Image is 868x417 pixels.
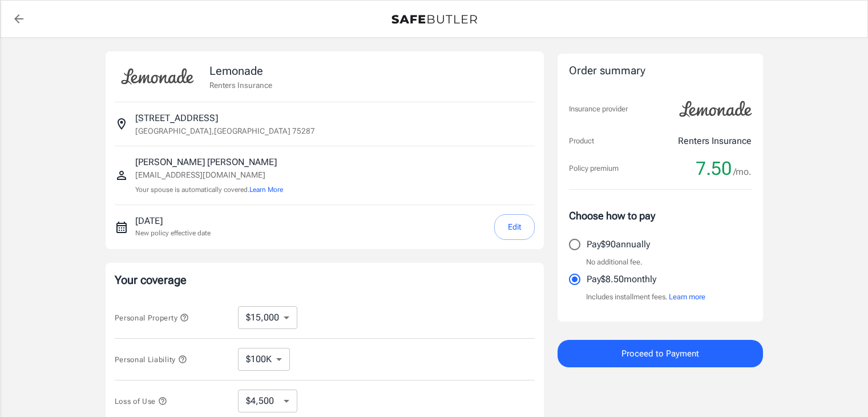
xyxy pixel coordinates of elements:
[209,62,272,79] p: Lemonade
[135,228,211,238] p: New policy effective date
[586,256,643,268] p: No additional fee.
[135,155,283,169] p: [PERSON_NAME] [PERSON_NAME]
[115,61,200,93] img: Lemonade
[569,163,619,174] p: Policy premium
[494,214,535,240] button: Edit
[558,340,763,367] button: Proceed to Payment
[569,135,594,147] p: Product
[135,185,283,195] p: Your spouse is automatically covered.
[135,214,211,228] p: [DATE]
[569,103,628,115] p: Insurance provider
[587,238,650,251] p: Pay $90 annually
[678,134,752,148] p: Renters Insurance
[621,346,699,361] span: Proceed to Payment
[115,169,128,182] svg: Insured person
[569,63,752,79] div: Order summary
[696,157,732,180] span: 7.50
[135,169,283,181] p: [EMAIL_ADDRESS][DOMAIN_NAME]
[586,291,705,303] p: Includes installment fees.
[733,164,752,180] span: /mo.
[115,220,128,234] svg: New policy start date
[587,272,656,286] p: Pay $8.50 monthly
[115,311,189,324] button: Personal Property
[569,208,752,223] p: Choose how to pay
[115,355,187,364] span: Personal Liability
[115,314,189,322] span: Personal Property
[669,291,705,303] button: Learn more
[391,15,477,24] img: Back to quotes
[115,352,187,366] button: Personal Liability
[209,79,272,91] p: Renters Insurance
[135,125,315,137] p: [GEOGRAPHIC_DATA] , [GEOGRAPHIC_DATA] 75287
[115,397,167,406] span: Loss of Use
[249,185,283,195] button: Learn More
[673,93,758,125] img: Lemonade
[135,111,218,125] p: [STREET_ADDRESS]
[115,117,128,131] svg: Insured address
[115,272,535,288] p: Your coverage
[7,7,30,30] a: back to quotes
[115,394,167,408] button: Loss of Use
